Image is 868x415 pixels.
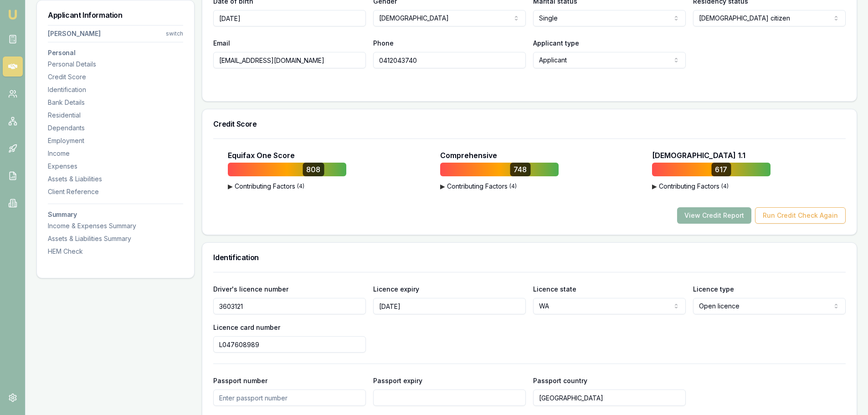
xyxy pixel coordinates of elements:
[48,72,183,82] div: Credit Score
[213,254,846,261] h3: Identification
[48,211,183,218] h3: Summary
[373,52,526,68] input: 0431 234 567
[213,120,846,128] h3: Credit Score
[533,39,579,47] label: Applicant type
[213,377,267,384] label: Passport number
[213,323,280,331] label: Licence card number
[721,183,729,190] span: ( 4 )
[440,182,559,191] button: ▶Contributing Factors(4)
[48,149,183,158] div: Income
[48,123,183,133] div: Dependants
[48,174,183,184] div: Assets & Liabilities
[533,389,686,406] input: Enter passport country
[711,163,731,176] div: 617
[297,183,304,190] span: ( 4 )
[48,85,183,94] div: Identification
[677,207,751,224] button: View Credit Report
[48,221,183,231] div: Income & Expenses Summary
[303,163,324,176] div: 808
[48,187,183,196] div: Client Reference
[213,39,230,47] label: Email
[373,377,422,384] label: Passport expiry
[48,247,183,256] div: HEM Check
[693,285,734,293] label: Licence type
[652,182,657,191] span: ▶
[440,150,497,161] p: Comprehensive
[509,183,517,190] span: ( 4 )
[213,336,366,353] input: Enter driver's licence card number
[373,39,394,47] label: Phone
[48,98,183,107] div: Bank Details
[48,29,101,38] div: [PERSON_NAME]
[533,285,576,293] label: Licence state
[533,377,587,384] label: Passport country
[48,11,183,19] h3: Applicant Information
[510,163,530,176] div: 748
[48,162,183,171] div: Expenses
[48,60,183,69] div: Personal Details
[213,285,288,293] label: Driver's licence number
[213,10,366,26] input: DD/MM/YYYY
[48,234,183,243] div: Assets & Liabilities Summary
[48,111,183,120] div: Residential
[652,182,770,191] button: ▶Contributing Factors(4)
[228,182,346,191] button: ▶Contributing Factors(4)
[213,298,366,314] input: Enter driver's licence number
[228,150,295,161] p: Equifax One Score
[440,182,445,191] span: ▶
[652,150,745,161] p: [DEMOGRAPHIC_DATA] 1.1
[213,389,366,406] input: Enter passport number
[755,207,846,224] button: Run Credit Check Again
[7,9,18,20] img: emu-icon-u.png
[166,30,183,37] div: switch
[48,136,183,145] div: Employment
[373,285,419,293] label: Licence expiry
[228,182,233,191] span: ▶
[48,50,183,56] h3: Personal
